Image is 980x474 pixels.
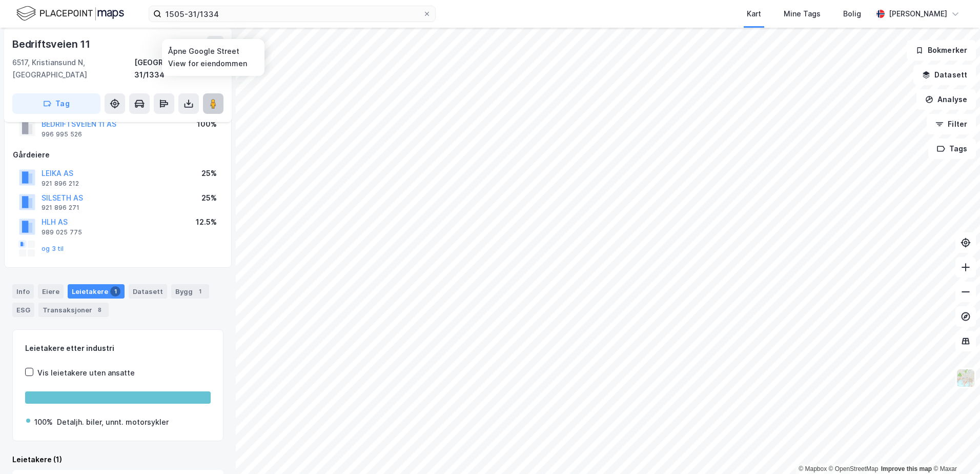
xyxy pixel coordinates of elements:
div: Kontrollprogram for chat [929,425,980,474]
div: Transaksjoner [38,303,109,317]
button: Tag [12,93,100,114]
div: Bolig [843,8,861,20]
div: 921 896 271 [42,204,79,212]
div: 12.5% [196,216,217,228]
div: 996 995 526 [42,130,82,139]
div: Bedriftsveien 11 [12,36,92,52]
img: logo.f888ab2527a4732fd821a326f86c7f29.svg [16,5,124,23]
img: Z [956,368,975,388]
button: Tags [928,139,976,159]
button: Bokmerker [907,40,976,61]
div: Leietakere [68,284,125,299]
div: 989 025 775 [42,228,82,236]
iframe: Chat Widget [929,425,980,474]
div: [GEOGRAPHIC_DATA], 31/1334 [134,56,223,81]
div: Detaljh. biler, unnt. motorsykler [57,416,169,428]
div: Eiere [38,284,64,299]
div: 100% [197,118,217,130]
button: Analyse [916,89,976,110]
div: Datasett [129,284,167,299]
button: Filter [927,114,976,134]
a: Improve this map [881,465,932,472]
div: 8 [94,305,105,315]
input: Søk på adresse, matrikkel, gårdeiere, leietakere eller personer [161,6,423,22]
a: Mapbox [799,465,827,472]
div: ESG [12,303,34,317]
div: [PERSON_NAME] [889,8,947,20]
div: Leietakere (1) [12,453,223,466]
a: OpenStreetMap [829,465,879,472]
div: 25% [201,167,217,180]
div: Gårdeiere [13,149,223,161]
div: Bygg [171,284,209,299]
div: Kart [747,8,761,20]
div: Vis leietakere uten ansatte [37,367,135,379]
div: Leietakere etter industri [25,342,211,354]
div: 100% [34,416,53,428]
div: 25% [201,192,217,204]
div: 6517, Kristiansund N, [GEOGRAPHIC_DATA] [12,56,134,81]
button: Datasett [913,65,976,85]
div: Info [12,284,34,299]
div: 1 [110,286,120,297]
div: 921 896 212 [42,180,79,188]
div: 1 [195,286,205,297]
div: Mine Tags [784,8,821,20]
